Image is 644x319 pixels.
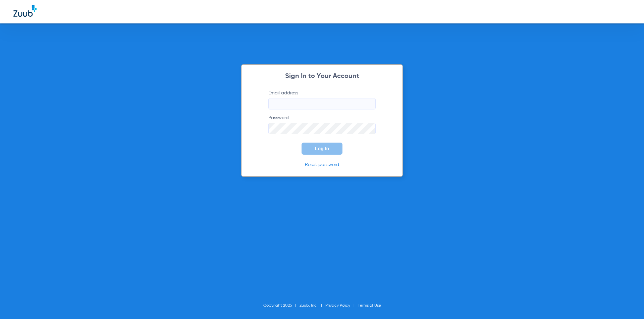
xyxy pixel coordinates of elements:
[268,114,376,134] label: Password
[258,73,386,80] h2: Sign In to Your Account
[300,302,325,309] li: Zuub, Inc.
[302,143,342,155] button: Log In
[358,304,381,308] a: Terms of Use
[305,162,339,167] a: Reset password
[268,123,376,134] input: Password
[13,5,37,17] img: Zuub Logo
[325,304,350,308] a: Privacy Policy
[315,146,329,151] span: Log In
[610,287,644,319] iframe: Chat Widget
[263,302,300,309] li: Copyright 2025
[268,98,376,109] input: Email address
[268,90,376,109] label: Email address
